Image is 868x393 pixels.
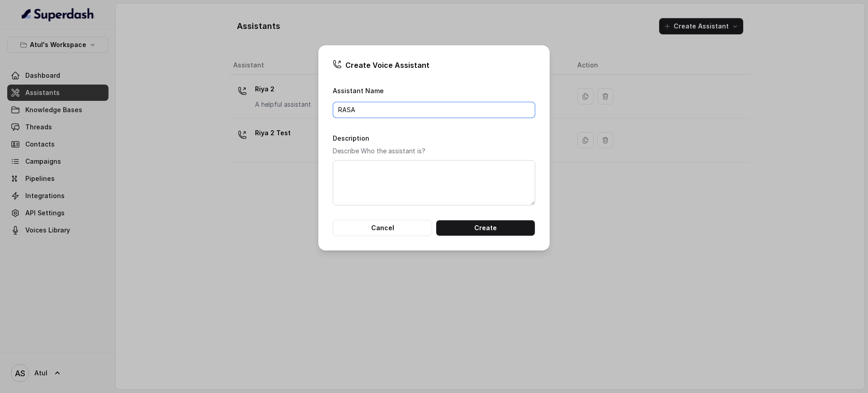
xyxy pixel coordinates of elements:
[436,220,535,236] button: Create
[333,87,384,95] label: Assistant Name
[333,146,535,156] p: Describe Who the assistant is?
[333,134,369,142] label: Description
[333,220,432,236] button: Cancel
[333,60,535,71] h2: Create Voice Assistant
